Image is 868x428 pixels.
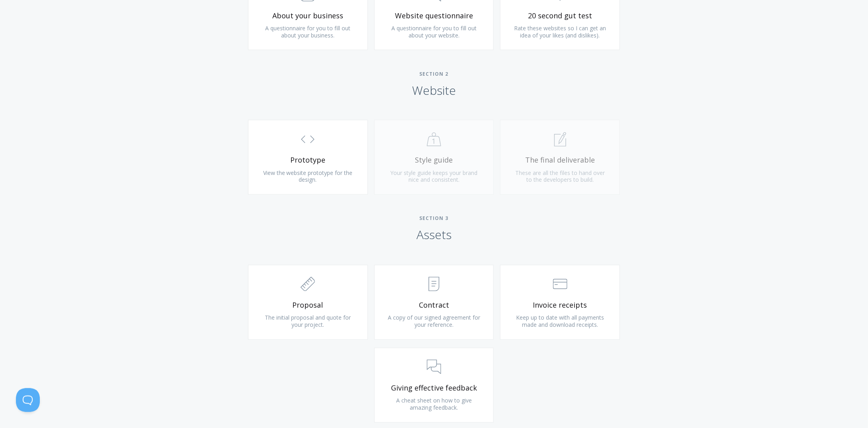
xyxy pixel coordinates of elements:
span: Giving effective feedback [387,384,482,393]
a: Contract A copy of our signed agreement for your reference. [374,265,494,340]
span: A questionnaire for you to fill out about your business. [265,24,350,39]
span: A copy of our signed agreement for your reference. [388,314,480,329]
span: Prototype [260,156,356,165]
span: Rate these websites so I can get an idea of your likes (and dislikes). [514,24,606,39]
span: Contract [387,301,482,310]
span: About your business [260,11,356,20]
span: The initial proposal and quote for your project. [265,314,351,329]
span: 20 second gut test [512,11,608,20]
a: Invoice receipts Keep up to date with all payments made and download receipts. [500,265,620,340]
a: Prototype View the website prototype for the design. [248,120,368,195]
span: Invoice receipts [512,301,608,310]
iframe: Toggle Customer Support [16,388,40,412]
span: A cheat sheet on how to give amazing feedback. [396,397,472,412]
span: View the website prototype for the design. [263,169,353,184]
a: Proposal The initial proposal and quote for your project. [248,265,368,340]
span: Website questionnaire [387,11,482,20]
span: Proposal [260,301,356,310]
a: Giving effective feedback A cheat sheet on how to give amazing feedback. [374,348,494,423]
span: Keep up to date with all payments made and download receipts. [516,314,604,329]
span: A questionnaire for you to fill out about your website. [391,24,477,39]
